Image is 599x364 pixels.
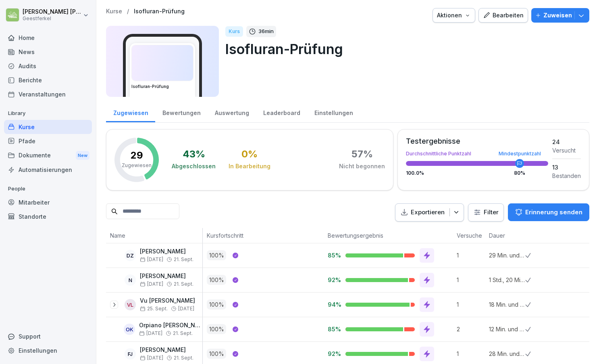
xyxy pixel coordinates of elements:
[457,300,485,309] p: 1
[328,231,449,240] p: Bewertungsergebnis
[140,273,193,280] p: [PERSON_NAME]
[307,102,360,122] a: Einstellungen
[525,208,582,217] p: Erinnerung senden
[4,148,92,163] div: Dokumente
[140,281,163,287] span: [DATE]
[4,182,92,195] p: People
[339,162,385,170] div: Nicht begonnen
[457,276,485,284] p: 1
[125,348,136,360] div: FJ
[489,349,525,358] p: 28 Min. und 22 Sek.
[552,172,581,180] div: Bestanden
[125,250,136,261] div: DZ
[552,138,581,146] div: 24
[457,251,485,259] p: 1
[489,251,525,259] p: 29 Min. und 58 Sek.
[4,209,92,224] a: Standorte
[124,324,135,335] div: OK
[4,73,92,87] a: Berichte
[395,203,464,222] button: Exportieren
[4,59,92,73] a: Audits
[207,324,226,334] p: 100 %
[140,347,193,354] p: [PERSON_NAME]
[127,8,129,15] p: /
[174,355,193,361] span: 21. Sept.
[258,27,274,36] p: 36 min
[473,208,499,216] div: Filter
[139,322,202,329] p: Orpiano [PERSON_NAME]
[351,149,373,159] div: 57 %
[406,138,548,145] div: Testergebnisse
[207,231,320,240] p: Kursfortschritt
[489,300,525,309] p: 18 Min. und 58 Sek.
[155,102,208,122] a: Bewertungen
[139,331,162,336] span: [DATE]
[508,203,589,221] button: Erinnerung senden
[457,349,485,358] p: 1
[489,231,521,240] p: Dauer
[328,325,339,333] p: 85%
[4,329,92,343] div: Support
[328,350,339,358] p: 92%
[207,275,226,285] p: 100 %
[328,276,339,284] p: 92%
[172,162,216,170] div: Abgeschlossen
[552,163,581,172] div: 13
[4,45,92,59] div: News
[468,204,503,221] button: Filter
[140,248,193,255] p: [PERSON_NAME]
[122,162,152,169] p: Zugewiesen
[4,195,92,209] a: Mitarbeiter
[207,299,226,310] p: 100 %
[4,148,92,163] a: DokumenteNew
[4,31,92,45] a: Home
[208,102,256,122] a: Auswertung
[457,325,485,333] p: 2
[4,163,92,177] a: Automatisierungen
[4,134,92,148] a: Pfade
[328,301,339,308] p: 94%
[174,281,193,287] span: 21. Sept.
[225,39,583,59] p: Isofluran-Prüfung
[131,84,193,90] h3: Isofluran-Prüfung
[531,8,589,23] button: Zuweisen
[23,16,81,21] p: Geestferkel
[406,151,548,156] div: Durchschnittliche Punktzahl
[411,208,445,217] p: Exportieren
[178,306,194,312] span: [DATE]
[4,87,92,101] div: Veranstaltungen
[125,299,136,310] div: VL
[433,8,475,23] button: Aktionen
[543,11,572,20] p: Zuweisen
[134,8,185,15] p: Isofluran-Prüfung
[457,231,481,240] p: Versuche
[514,171,525,176] div: 80 %
[241,149,258,159] div: 0 %
[76,151,89,160] div: New
[489,276,525,284] p: 1 Std., 20 Min. und 9 Sek.
[4,343,92,358] a: Einstellungen
[328,251,339,259] p: 85%
[4,120,92,134] div: Kurse
[106,8,122,15] a: Kurse
[437,11,471,20] div: Aktionen
[406,171,548,176] div: 100.0 %
[478,8,528,23] button: Bearbeiten
[174,257,193,262] span: 21. Sept.
[256,102,307,122] a: Leaderboard
[140,297,195,304] p: Vu [PERSON_NAME]
[229,162,270,170] div: In Bearbeitung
